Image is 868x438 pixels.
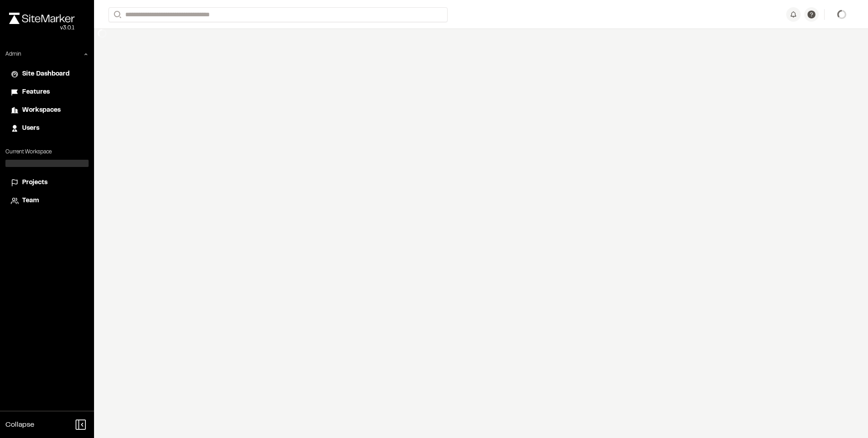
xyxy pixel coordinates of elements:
[22,124,39,133] span: Users
[5,419,34,430] span: Collapse
[22,178,47,188] span: Projects
[11,87,83,97] a: Features
[5,148,89,156] p: Current Workspace
[11,69,83,79] a: Site Dashboard
[9,13,75,24] img: rebrand.png
[22,105,61,115] span: Workspaces
[11,124,83,133] a: Users
[22,87,50,97] span: Features
[11,105,83,115] a: Workspaces
[11,196,83,206] a: Team
[11,178,83,188] a: Projects
[5,50,21,58] p: Admin
[108,7,125,22] button: Search
[9,24,75,32] div: Oh geez...please don't...
[22,69,70,79] span: Site Dashboard
[22,196,39,206] span: Team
